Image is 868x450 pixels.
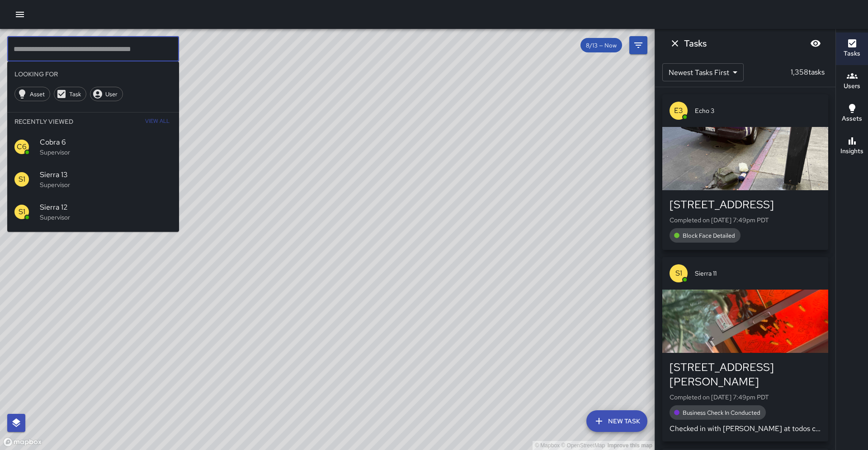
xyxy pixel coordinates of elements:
span: View All [145,114,170,129]
p: C6 [17,141,27,152]
span: Asset [25,90,50,98]
h6: Users [844,81,860,91]
p: S1 [19,206,25,217]
span: Sierra 13 [40,169,172,180]
span: Cobra 6 [40,137,172,148]
div: Newest Tasks First [662,63,744,81]
button: Tasks [836,33,868,65]
p: Checked in with [PERSON_NAME] at todos code 4 [670,423,821,434]
div: Task [54,87,86,101]
button: E3Echo 3[STREET_ADDRESS]Completed on [DATE] 7:49pm PDTBlock Face Detailed [662,94,828,250]
button: S1Sierra 11[STREET_ADDRESS][PERSON_NAME]Completed on [DATE] 7:49pm PDTBusiness Check In Conducted... [662,257,828,441]
h6: Insights [840,146,863,156]
p: Completed on [DATE] 7:49pm PDT [670,393,821,402]
h6: Tasks [684,36,707,51]
p: S1 [675,268,682,279]
div: S1Sierra 13Supervisor [7,163,179,196]
li: Recently Viewed [7,112,179,131]
button: Blur [807,34,825,52]
button: View All [143,112,172,131]
li: Looking For [7,65,179,83]
p: Supervisor [40,213,172,222]
div: S1Sierra 12Supervisor [7,196,179,228]
p: Supervisor [40,148,172,157]
p: 1,358 tasks [787,67,828,78]
button: Insights [836,130,868,163]
div: User [90,87,123,101]
span: Sierra 12 [40,202,172,213]
div: [STREET_ADDRESS][PERSON_NAME] [670,360,821,389]
p: Completed on [DATE] 7:49pm PDT [670,216,821,225]
button: New Task [586,410,647,432]
span: User [100,90,123,98]
p: S1 [19,174,25,185]
div: Asset [14,87,50,101]
button: Dismiss [666,34,684,52]
span: Echo 3 [695,106,821,115]
div: C6Cobra 6Supervisor [7,131,179,163]
span: Business Check In Conducted [677,409,766,417]
button: Users [836,65,868,98]
span: Sierra 11 [695,269,821,278]
h6: Tasks [844,49,860,59]
p: Supervisor [40,180,172,189]
p: E3 [674,105,683,116]
button: Assets [836,98,868,130]
h6: Assets [842,114,862,124]
span: Block Face Detailed [677,232,741,239]
button: Filters [629,36,647,54]
span: Task [64,90,86,98]
span: 8/13 — Now [580,42,622,49]
div: [STREET_ADDRESS] [670,197,821,212]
